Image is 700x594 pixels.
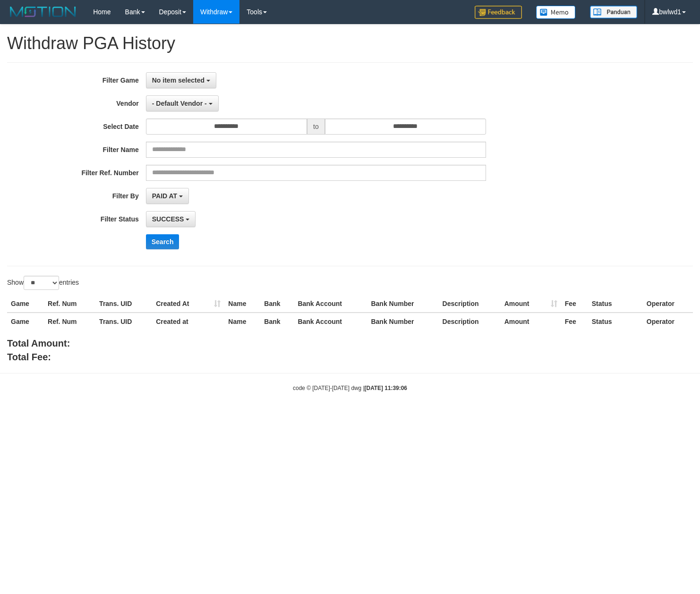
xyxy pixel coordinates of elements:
span: - Default Vendor - [152,100,207,107]
small: code © [DATE]-[DATE] dwg | [293,385,407,391]
label: Show entries [7,276,79,290]
button: Search [146,234,179,249]
span: PAID AT [152,192,177,200]
th: Game [7,313,44,330]
th: Bank Account [294,313,367,330]
strong: [DATE] 11:39:06 [365,385,407,391]
th: Amount [501,313,561,330]
th: Ref. Num [44,313,95,330]
th: Name [224,313,260,330]
b: Total Amount: [7,338,70,348]
th: Fee [561,313,588,330]
th: Operator [643,313,693,330]
th: Status [588,295,643,313]
button: PAID AT [146,188,189,204]
th: Created At [152,295,224,313]
th: Description [439,313,501,330]
th: Status [588,313,643,330]
h1: Withdraw PGA History [7,34,693,53]
select: Showentries [24,276,59,290]
th: Bank [260,295,294,313]
th: Description [439,295,501,313]
b: Total Fee: [7,352,51,362]
span: No item selected [152,76,205,84]
img: MOTION_logo.png [7,5,79,19]
button: No item selected [146,72,216,88]
button: - Default Vendor - [146,95,219,111]
th: Bank Number [367,295,438,313]
th: Trans. UID [95,295,152,313]
th: Bank Account [294,295,367,313]
span: to [307,119,325,135]
th: Trans. UID [95,313,152,330]
th: Operator [643,295,693,313]
th: Game [7,295,44,313]
span: SUCCESS [152,215,184,223]
th: Bank Number [367,313,438,330]
img: Button%20Memo.svg [536,6,576,19]
button: SUCCESS [146,211,196,227]
img: panduan.png [590,6,637,18]
th: Created at [152,313,224,330]
img: Feedback.jpg [475,6,522,19]
th: Fee [561,295,588,313]
th: Ref. Num [44,295,95,313]
th: Bank [260,313,294,330]
th: Name [224,295,260,313]
th: Amount [501,295,561,313]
